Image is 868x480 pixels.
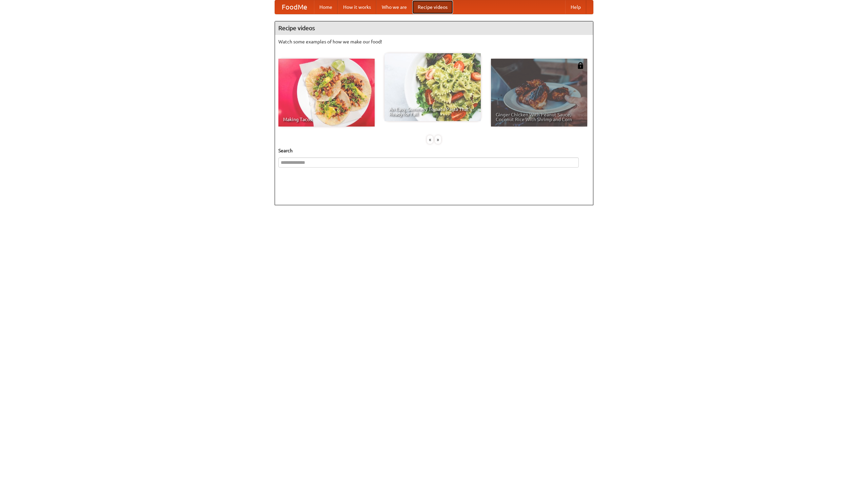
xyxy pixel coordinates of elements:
p: Watch some examples of how we make our food! [278,38,590,45]
img: 483408.png [577,62,584,69]
h4: Recipe videos [275,21,593,35]
span: Making Tacos [283,117,370,122]
a: FoodMe [275,0,314,14]
a: Making Tacos [278,59,375,127]
a: Who we are [376,0,412,14]
a: How it works [338,0,376,14]
div: » [435,135,441,144]
h5: Search [278,147,590,154]
a: Recipe videos [412,0,453,14]
a: Help [565,0,586,14]
a: An Easy, Summery Tomato Pasta That's Ready for Fall [384,53,481,121]
div: « [427,135,433,144]
span: An Easy, Summery Tomato Pasta That's Ready for Fall [389,107,476,116]
a: Home [314,0,338,14]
